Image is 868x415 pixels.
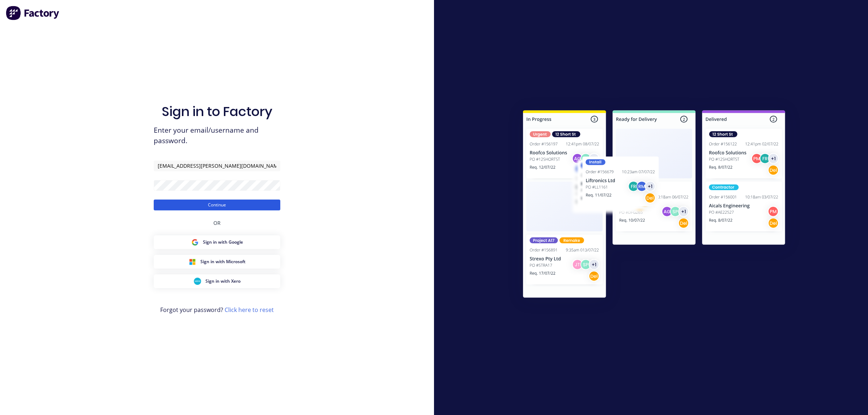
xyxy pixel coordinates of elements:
[6,6,60,20] img: Factory
[160,305,274,314] span: Forgot your password?
[194,278,201,285] img: Xero Sign in
[213,210,221,235] div: OR
[154,274,280,288] button: Xero Sign inSign in with Xero
[507,96,801,315] img: Sign in
[154,161,280,171] input: Email/Username
[189,258,196,265] img: Microsoft Sign in
[154,200,280,210] button: Continue
[225,306,274,314] a: Click here to reset
[154,125,280,146] span: Enter your email/username and password.
[154,255,280,269] button: Microsoft Sign inSign in with Microsoft
[154,235,280,249] button: Google Sign inSign in with Google
[191,239,199,246] img: Google Sign in
[205,278,241,284] span: Sign in with Xero
[162,104,272,119] h1: Sign in to Factory
[200,258,246,265] span: Sign in with Microsoft
[203,239,243,245] span: Sign in with Google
